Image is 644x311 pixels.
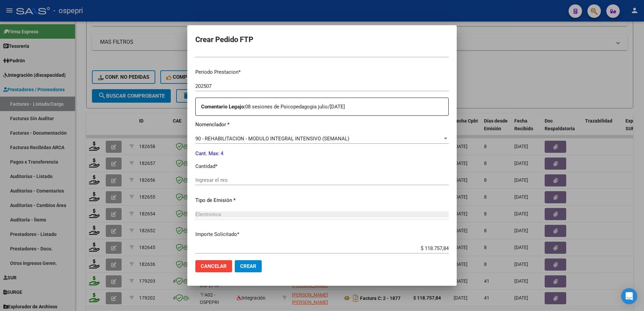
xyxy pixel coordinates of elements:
div: Open Intercom Messenger [621,288,637,304]
span: Crear [240,263,256,269]
p: 08 sesiones de Psicopedagogia julio/[DATE] [201,103,448,111]
button: Cancelar [195,260,232,272]
p: Nomenclador * [195,121,449,129]
button: Crear [235,260,262,272]
strong: Comentario Legajo: [201,104,245,110]
p: Periodo Prestacion [195,68,449,76]
span: Cancelar [201,263,227,269]
p: Cant. Max: 4 [195,150,449,158]
h2: Crear Pedido FTP [195,33,449,46]
p: Cantidad [195,163,449,170]
span: 90 - REHABILITACION - MODULO INTEGRAL INTENSIVO (SEMANAL) [195,136,349,142]
p: Importe Solicitado [195,231,449,238]
p: Tipo de Emisión * [195,197,449,204]
span: Electronica [195,211,221,217]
